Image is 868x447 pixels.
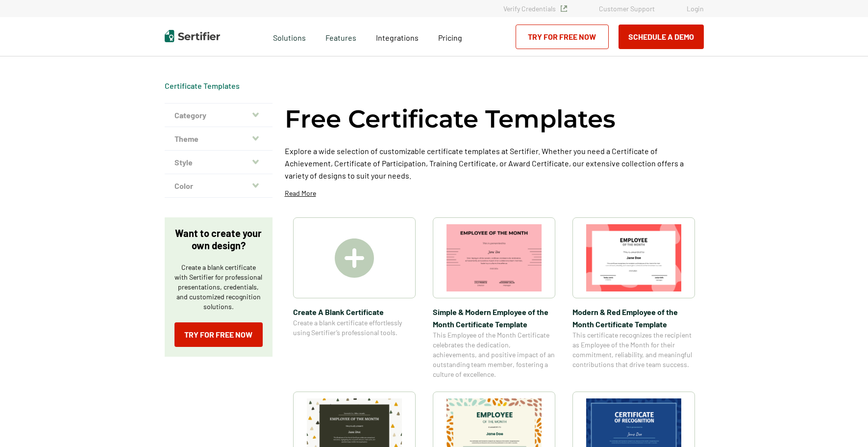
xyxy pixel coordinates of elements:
[586,224,681,291] img: Modern & Red Employee of the Month Certificate Template
[599,4,655,13] a: Customer Support
[572,330,695,369] span: This certificate recognizes the recipient as Employee of the Month for their commitment, reliabil...
[165,81,240,90] a: Certificate Templates
[438,30,462,43] a: Pricing
[376,33,419,42] span: Integrations
[273,30,306,43] span: Solutions
[325,30,356,43] span: Features
[561,5,567,12] img: Verified
[376,30,419,43] a: Integrations
[165,151,273,174] button: Style
[433,217,555,379] a: Simple & Modern Employee of the Month Certificate TemplateSimple & Modern Employee of the Month C...
[165,127,273,151] button: Theme
[165,81,240,91] span: Certificate Templates
[174,263,263,312] p: Create a blank certificate with Sertifier for professional presentations, credentials, and custom...
[503,4,567,13] a: Verify Credentials
[687,4,704,13] a: Login
[572,217,695,379] a: Modern & Red Employee of the Month Certificate TemplateModern & Red Employee of the Month Certifi...
[293,318,416,338] span: Create a blank certificate effortlessly using Sertifier’s professional tools.
[174,322,263,347] a: Try for Free Now
[174,227,263,252] p: Want to create your own design?
[516,25,609,49] a: Try for Free Now
[165,81,240,91] div: Breadcrumb
[335,238,374,278] img: Create A Blank Certificate
[165,104,273,127] button: Category
[165,30,220,42] img: Sertifier | Digital Credentialing Platform
[433,330,555,379] span: This Employee of the Month Certificate celebrates the dedication, achievements, and positive impa...
[165,174,273,198] button: Color
[293,306,416,318] span: Create A Blank Certificate
[285,145,704,182] p: Explore a wide selection of customizable certificate templates at Sertifier. Whether you need a C...
[285,188,316,198] p: Read More
[433,306,555,330] span: Simple & Modern Employee of the Month Certificate Template
[572,306,695,330] span: Modern & Red Employee of the Month Certificate Template
[438,33,462,42] span: Pricing
[446,224,542,291] img: Simple & Modern Employee of the Month Certificate Template
[285,103,616,135] h1: Free Certificate Templates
